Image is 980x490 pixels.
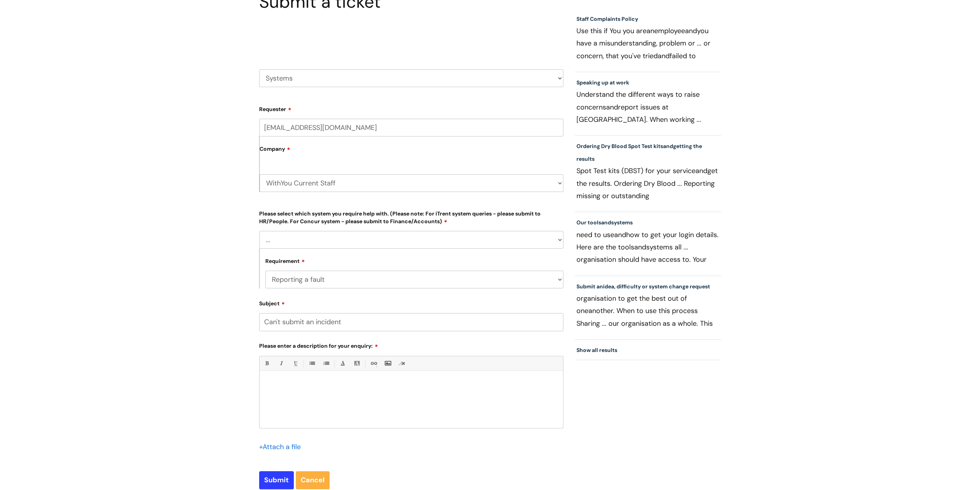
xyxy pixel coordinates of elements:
a: Link [369,359,378,368]
span: Submit [576,283,595,290]
span: an [647,26,654,35]
a: Font Color [338,359,347,368]
label: Requirement [265,257,305,264]
a: Staff Complaints Policy [576,15,638,22]
label: Subject [259,298,563,307]
a: Speaking up at work [576,79,629,86]
a: Our toolsandsystems [576,219,633,226]
span: and [614,230,626,239]
span: another [588,306,613,315]
a: 1. Ordered List (Ctrl-Shift-8) [321,359,331,368]
a: Cancel [296,471,330,489]
p: Use this if You you are employee you have a misunderstanding, problem or ... or concern, that you... [576,25,720,62]
a: Underline(Ctrl-U) [290,359,300,368]
label: Requester [259,103,563,113]
p: Spot Test kits (DBST) for your service get the results. Ordering Dry Blood ... Reporting missing ... [576,165,720,202]
label: Please enter a description for your enquiry: [259,340,563,349]
span: and [634,242,646,252]
label: Company [260,143,563,160]
span: + [259,442,263,451]
a: Bold (Ctrl-B) [262,359,271,368]
span: and [663,143,673,150]
span: an [596,283,603,290]
span: and [606,103,618,112]
a: Show all results [576,347,617,354]
a: Italic (Ctrl-I) [276,359,286,368]
div: Attach a file [259,441,305,453]
span: and [695,166,707,175]
a: Submit anidea, difficulty or system change request [576,283,710,290]
p: Understand the different ways to raise concerns report issues at [GEOGRAPHIC_DATA]. When working ... [576,88,720,125]
a: Insert Image... [383,359,392,368]
input: Submit [259,471,294,489]
a: Remove formatting (Ctrl-\) [397,359,407,368]
span: and [685,26,697,35]
span: and [658,51,670,61]
p: organisation to get the best out of one . When to use this process Sharing ... our organisation a... [576,292,720,329]
h2: Select issue type [259,30,563,44]
a: • Unordered List (Ctrl-Shift-7) [307,359,317,368]
p: need to use how to get your login details. Here are the tools systems all ... organisation should... [576,229,720,266]
a: Back Color [352,359,362,368]
label: Please select which system you require help with. (Please note: For iTrent system queries - pleas... [259,209,563,225]
input: Email [259,119,563,136]
a: Ordering Dry Blood Spot Test kitsandgetting the results [576,143,702,162]
span: and [601,219,611,226]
